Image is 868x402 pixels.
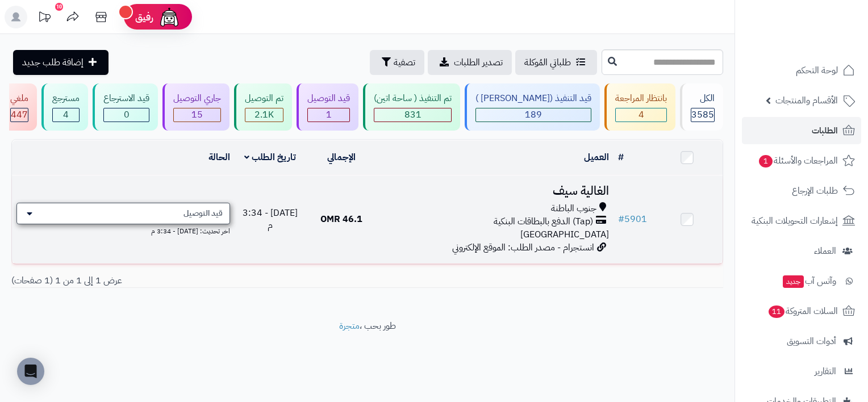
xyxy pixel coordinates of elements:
span: تصفية [394,56,415,69]
div: جاري التوصيل [173,92,221,105]
a: تم التنفيذ ( ساحة اتين) 831 [361,83,462,131]
div: 4 [53,108,79,122]
div: الكل [691,92,715,105]
a: إشعارات التحويلات البنكية [742,207,861,235]
span: الأقسام والمنتجات [775,93,838,108]
span: 189 [525,108,542,122]
span: تصدير الطلبات [454,56,503,69]
span: 2.1K [254,108,274,122]
a: مسترجع 4 [39,83,90,131]
span: 15 [191,108,203,122]
div: قيد التوصيل [307,92,350,105]
a: طلباتي المُوكلة [515,50,597,75]
a: إضافة طلب جديد [13,50,108,75]
div: 447 [11,108,28,122]
span: لوحة التحكم [796,62,838,78]
div: تم التوصيل [245,92,283,105]
h3: الغالية سيف [381,185,609,198]
span: جنوب الباطنة [551,202,596,215]
div: 15 [174,108,220,122]
a: العملاء [742,237,861,265]
a: قيد التوصيل 1 [294,83,361,131]
div: 0 [104,108,149,122]
div: Open Intercom Messenger [17,358,44,385]
span: 4 [639,108,644,122]
span: [DATE] - 3:34 م [243,206,298,233]
a: تصدير الطلبات [428,50,512,75]
a: العميل [584,150,609,164]
span: 1 [759,155,773,167]
img: ai-face.png [158,6,181,28]
div: 4 [616,108,666,122]
span: 4 [63,108,69,122]
div: اخر تحديث: [DATE] - 3:34 م [16,224,230,236]
span: 11 [769,305,784,318]
img: logo-2.png [791,32,857,56]
a: السلات المتروكة11 [742,298,861,325]
a: التقارير [742,358,861,385]
span: 447 [11,108,28,122]
a: بانتظار المراجعة 4 [602,83,678,131]
span: طلبات الإرجاع [792,183,838,199]
span: قيد التوصيل [183,208,223,219]
span: أدوات التسويق [787,333,836,349]
span: إشعارات التحويلات البنكية [752,213,838,229]
a: المراجعات والأسئلة1 [742,147,861,174]
div: 831 [374,108,451,122]
div: 189 [476,108,591,122]
a: تاريخ الطلب [244,150,296,164]
span: انستجرام - مصدر الطلب: الموقع الإلكتروني [452,241,594,254]
a: قيد التنفيذ ([PERSON_NAME] ) 189 [462,83,602,131]
div: ملغي [10,92,28,105]
a: الحالة [208,150,230,164]
a: الطلبات [742,117,861,144]
a: جاري التوصيل 15 [160,83,232,131]
span: رفيق [135,10,153,24]
div: عرض 1 إلى 1 من 1 (1 صفحات) [3,274,368,287]
a: طلبات الإرجاع [742,177,861,204]
a: الإجمالي [327,150,356,164]
div: قيد الاسترجاع [103,92,149,105]
span: الطلبات [812,123,838,139]
span: 0 [124,108,130,122]
span: إضافة طلب جديد [22,56,84,69]
span: [GEOGRAPHIC_DATA] [520,228,609,241]
a: # [618,150,624,164]
a: متجرة [339,319,360,333]
a: #5901 [618,212,647,226]
div: مسترجع [52,92,80,105]
span: 831 [404,108,422,122]
button: تصفية [370,50,424,75]
span: 46.1 OMR [320,212,362,226]
div: قيد التنفيذ ([PERSON_NAME] ) [475,92,591,105]
div: تم التنفيذ ( ساحة اتين) [374,92,452,105]
span: 1 [326,108,332,122]
div: 1 [308,108,349,122]
div: بانتظار المراجعة [615,92,667,105]
div: 10 [55,3,63,11]
span: طلباتي المُوكلة [524,56,571,69]
span: المراجعات والأسئلة [758,153,838,169]
span: جديد [783,275,804,288]
div: 2094 [245,108,283,122]
span: التقارير [815,363,836,379]
span: (Tap) الدفع بالبطاقات البنكية [494,215,593,228]
a: لوحة التحكم [742,57,861,84]
span: العملاء [814,243,836,259]
span: 3585 [691,108,714,122]
a: قيد الاسترجاع 0 [90,83,160,131]
a: تم التوصيل 2.1K [232,83,294,131]
a: تحديثات المنصة [30,6,59,31]
span: وآتس آب [782,273,836,289]
span: # [618,212,624,226]
a: الكل3585 [678,83,725,131]
a: أدوات التسويق [742,328,861,355]
span: السلات المتروكة [767,303,838,319]
a: وآتس آبجديد [742,267,861,295]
